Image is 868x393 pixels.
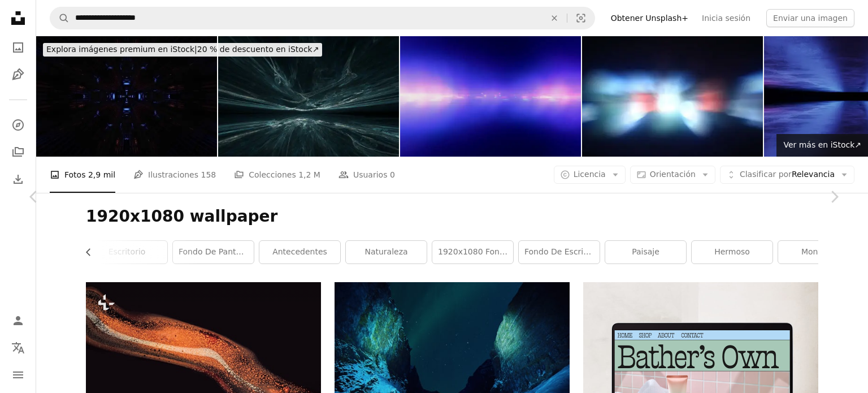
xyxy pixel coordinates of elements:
[36,36,329,63] a: Explora imágenes premium en iStock|20 % de descuento en iStock↗
[86,343,321,353] a: Un primer plano de una sustancia naranja sobre un fondo negro
[86,206,818,227] h1: 1920x1080 wallpaper
[7,63,29,86] a: Ilustraciones
[605,241,686,264] a: paisaje
[218,36,399,157] img: gráfico abstracto
[7,309,29,332] a: Iniciar sesión / Registrarse
[800,142,868,251] a: Siguiente
[234,157,320,193] a: Colecciones 1,2 M
[86,241,167,264] a: escritorio
[7,336,29,359] button: Idioma
[338,157,395,193] a: Usuarios 0
[7,141,29,163] a: Colecciones
[133,157,216,193] a: Ilustraciones 158
[650,170,696,179] span: Orientación
[7,36,29,59] a: Fotos
[298,169,320,181] span: 1,2 M
[778,241,859,264] a: montaña
[259,241,340,264] a: antecedentes
[50,7,595,29] form: Encuentra imágenes en todo el sitio
[554,166,626,184] button: Licencia
[400,36,581,157] img: Lente destello luz púrpura efecto especial Fondo negro
[740,169,835,180] span: Relevancia
[7,364,29,386] button: Menú
[519,241,600,264] a: Fondo de escritorio
[692,241,772,264] a: hermoso
[776,134,868,157] a: Ver más en iStock↗
[695,9,757,27] a: Inicia sesión
[720,166,854,184] button: Clasificar porRelevancia
[567,7,594,29] button: Búsqueda visual
[766,9,854,27] button: Enviar una imagen
[50,7,70,29] button: Buscar en Unsplash
[783,140,861,149] span: Ver más en iStock ↗
[390,169,395,181] span: 0
[574,170,606,179] span: Licencia
[604,9,695,27] a: Obtener Unsplash+
[86,241,99,264] button: desplazar lista a la izquierda
[630,166,715,184] button: Orientación
[173,241,254,264] a: fondo de pantalla
[740,170,792,179] span: Clasificar por
[7,114,29,136] a: Explorar
[46,45,197,54] span: Explora imágenes premium en iStock |
[43,43,322,57] div: 20 % de descuento en iStock ↗
[542,7,567,29] button: Borrar
[582,36,763,157] img: Borrosa fondo brillante
[432,241,513,264] a: 1920x1080 fondos de pantalla anime
[201,169,216,181] span: 158
[335,356,570,366] a: northern lights
[36,36,217,157] img: Representación 3D de patrones caleidoscópicos futuristas de fondo en colores azules y negros vibr...
[346,241,427,264] a: naturaleza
